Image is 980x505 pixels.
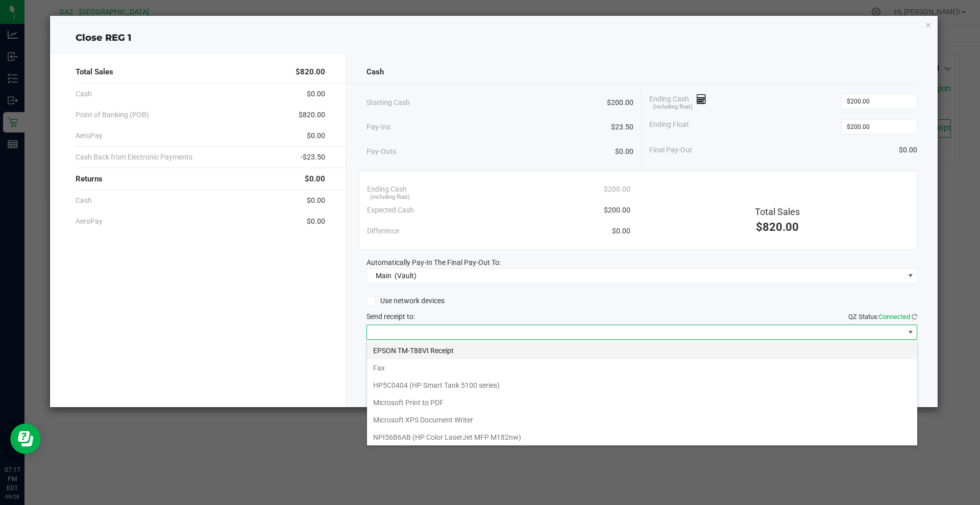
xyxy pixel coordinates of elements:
[367,342,917,359] li: EPSON TM-T88VI Receipt
[367,226,399,236] span: Difference
[367,205,414,216] span: Expected Cash
[76,168,325,190] div: Returns
[76,216,103,227] span: AeroPay
[367,394,917,411] li: Microsoft Print to PDF
[76,66,113,78] span: Total Sales
[50,31,938,45] div: Close REG 1
[305,173,325,185] span: $0.00
[604,205,630,216] span: $200.00
[366,312,415,321] span: Send receipt to:
[307,130,325,141] span: $0.00
[367,184,407,195] span: Ending Cash
[307,216,325,227] span: $0.00
[899,145,917,155] span: $0.00
[366,122,390,132] span: Pay-Ins
[649,119,689,135] span: Ending Float
[76,152,192,163] span: Cash Back from Electronic Payments
[367,377,917,394] li: HP5C0404 (HP Smart Tank 5100 series)
[367,359,917,377] li: Fax
[649,145,692,155] span: Final Pay-Out
[612,226,630,236] span: $0.00
[299,110,325,120] span: $820.00
[366,66,384,78] span: Cash
[307,195,325,206] span: $0.00
[366,146,396,157] span: Pay-Outs
[756,221,799,233] span: $820.00
[76,89,92,99] span: Cash
[395,272,416,280] span: (Vault)
[10,423,41,454] iframe: Resource center
[76,110,149,120] span: Point of Banking (POB)
[615,146,633,157] span: $0.00
[376,272,391,280] span: Main
[848,313,917,321] span: QZ Status:
[653,103,693,112] span: (including float)
[366,258,501,267] span: Automatically Pay-In The Final Pay-Out To:
[879,313,910,321] span: Connected
[76,195,92,206] span: Cash
[367,429,917,446] li: NPI56B6AB (HP Color LaserJet MFP M182nw)
[366,97,410,108] span: Starting Cash
[604,184,630,195] span: $200.00
[307,89,325,99] span: $0.00
[301,152,325,163] span: -$23.50
[370,193,410,202] span: (including float)
[296,66,325,78] span: $820.00
[76,130,103,141] span: AeroPay
[611,122,633,132] span: $23.50
[649,94,706,109] span: Ending Cash
[366,296,445,306] label: Use network devices
[607,97,633,108] span: $200.00
[755,206,800,217] span: Total Sales
[367,411,917,429] li: Microsoft XPS Document Writer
